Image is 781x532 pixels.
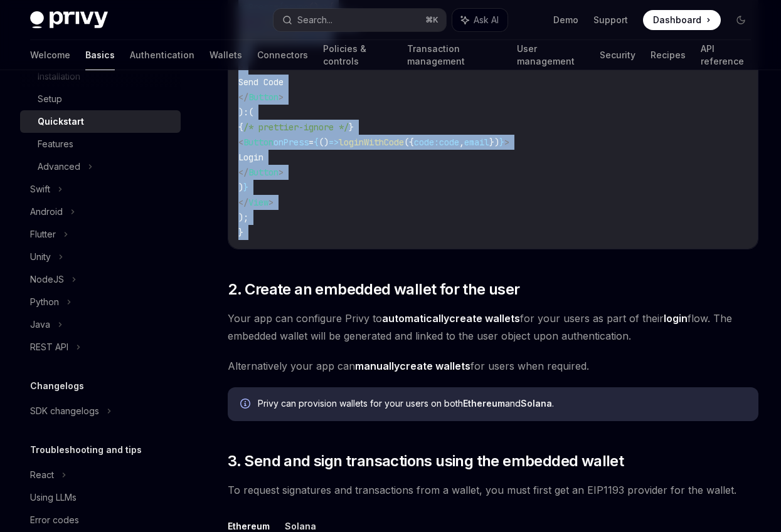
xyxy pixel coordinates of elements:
span: 3. Send and sign transactions using the embedded wallet [228,451,624,471]
div: Python [30,295,59,310]
a: Security [600,40,635,70]
a: Transaction management [407,40,502,70]
span: Button [248,91,279,103]
div: Android [30,204,63,219]
span: ) [238,182,243,193]
span: > [504,137,509,148]
span: </ [238,197,248,208]
span: ({ [404,137,414,148]
span: Dashboard [653,14,701,26]
span: onPress [274,137,309,148]
span: { [238,122,243,133]
div: Error codes [30,513,79,528]
a: Basics [85,40,115,70]
div: Privy can provision wallets for your users on both and . [258,397,746,411]
div: Using LLMs [30,490,77,505]
h5: Changelogs [30,378,84,394]
span: ) [238,107,243,118]
span: code: [414,137,439,148]
span: }) [489,137,499,148]
span: < [238,137,243,148]
strong: Solana [521,398,552,409]
span: } [243,182,248,193]
strong: login [664,312,688,325]
span: > [268,197,274,208]
span: </ [238,167,248,178]
a: Policies & controls [323,40,392,70]
span: ( [248,107,253,118]
span: } [499,137,504,148]
div: Quickstart [38,114,84,129]
div: React [30,467,54,482]
span: : [243,107,248,118]
div: Flutter [30,227,56,242]
span: 2. Create an embedded wallet for the user [228,279,519,300]
img: dark logo [30,11,108,29]
span: ); [238,212,248,223]
div: Unity [30,249,51,264]
span: } [238,227,243,238]
a: Connectors [257,40,308,70]
a: Using LLMs [20,486,181,509]
div: Search... [297,13,332,28]
button: Ask AI [452,9,507,31]
span: { [314,137,319,148]
span: , [459,137,464,148]
span: => [329,137,339,148]
span: Ask AI [474,14,499,26]
button: Search...⌘K [274,9,445,31]
span: () [319,137,329,148]
svg: Info [240,399,253,411]
span: = [309,137,314,148]
a: Wallets [210,40,242,70]
span: View [248,197,268,208]
span: email [464,137,489,148]
a: Demo [553,14,578,26]
div: Swift [30,182,50,197]
a: Authentication [130,40,194,70]
a: Dashboard [643,10,721,30]
span: /* prettier-ignore */ [243,122,349,133]
h5: Troubleshooting and tips [30,442,142,457]
span: Send Code [238,76,284,88]
strong: automatically [382,312,449,325]
div: Setup [38,91,62,107]
a: manuallycreate wallets [355,360,470,373]
span: } [349,122,354,133]
span: Button [243,137,274,148]
a: Recipes [651,40,686,70]
span: loginWithCode [339,137,404,148]
span: code [439,137,459,148]
a: Support [593,14,628,26]
a: Quickstart [20,110,181,133]
span: Login [238,152,263,163]
div: NodeJS [30,272,64,287]
div: Features [38,137,73,152]
strong: Ethereum [463,398,505,409]
span: ⌘ K [425,15,438,25]
div: SDK changelogs [30,404,99,419]
div: Advanced [38,159,80,174]
a: API reference [701,40,751,70]
span: > [279,167,284,178]
button: Toggle dark mode [731,10,751,30]
a: Setup [20,88,181,110]
div: Java [30,317,50,332]
a: Welcome [30,40,70,70]
div: REST API [30,340,68,355]
a: Features [20,133,181,155]
span: Your app can configure Privy to for your users as part of their flow. The embedded wallet will be... [228,310,758,345]
span: > [279,91,284,103]
span: </ [238,91,248,103]
span: Alternatively your app can for users when required. [228,357,758,375]
span: Button [248,167,279,178]
a: Error codes [20,509,181,531]
a: User management [517,40,585,70]
a: automaticallycreate wallets [382,312,520,325]
span: To request signatures and transactions from a wallet, you must first get an EIP1193 provider for ... [228,481,758,499]
strong: manually [355,360,400,372]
